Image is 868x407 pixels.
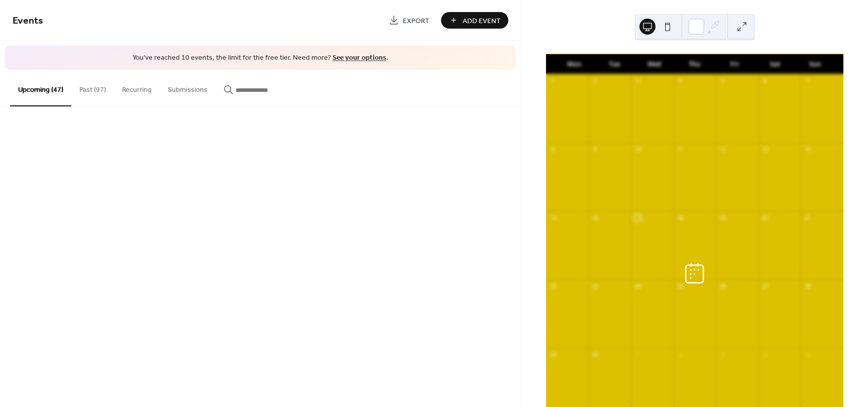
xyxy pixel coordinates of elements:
div: 24 [634,283,641,290]
div: 13 [762,146,769,153]
div: 4 [762,351,769,358]
div: 20 [762,214,769,221]
div: 3 [634,77,641,85]
div: Sun [795,54,835,74]
div: 16 [591,214,599,221]
div: Sat [755,54,795,74]
div: Fri [715,54,755,74]
div: 30 [591,351,599,358]
div: Tue [594,54,634,74]
div: 1 [634,351,641,358]
div: 15 [549,214,557,221]
div: 27 [762,283,769,290]
div: 12 [719,146,726,153]
div: 5 [804,351,811,358]
div: 8 [549,146,557,153]
button: Submissions [160,70,215,105]
div: 22 [549,283,557,290]
button: Upcoming (47) [10,70,71,106]
div: 2 [677,351,684,358]
button: Past (97) [71,70,114,105]
div: 9 [591,146,599,153]
button: Recurring [114,70,160,105]
div: 3 [719,351,726,358]
div: Wed [634,54,675,74]
div: 5 [719,77,726,85]
div: 18 [677,214,684,221]
span: Export [403,16,429,26]
div: 1 [549,77,557,85]
div: 6 [762,77,769,85]
a: See your options [333,51,386,65]
div: 26 [719,283,726,290]
div: 19 [719,214,726,221]
div: 28 [804,283,811,290]
div: Mon [554,54,594,74]
div: 11 [677,146,684,153]
div: 2 [591,77,599,85]
a: Export [381,12,437,29]
span: You've reached 10 events, the limit for the free tier. Need more? . [15,53,506,63]
div: 7 [804,77,811,85]
div: 17 [634,214,641,221]
div: 14 [804,146,811,153]
div: 23 [591,283,599,290]
span: Events [13,11,43,31]
div: 29 [549,351,557,358]
div: Thu [675,54,715,74]
div: 21 [804,214,811,221]
div: 10 [634,146,641,153]
div: 4 [677,77,684,85]
div: 25 [677,283,684,290]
